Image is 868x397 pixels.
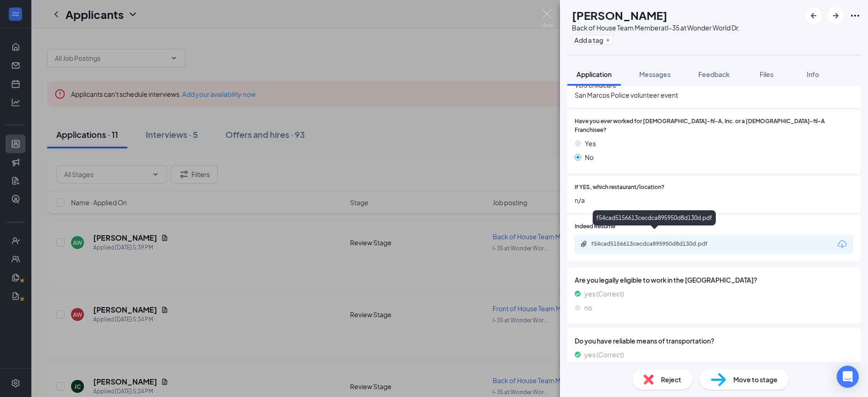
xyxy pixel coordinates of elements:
[572,23,740,32] div: Back of House Team Member at I-35 at Wonder World Dr.
[575,117,853,135] span: Have you ever worked for [DEMOGRAPHIC_DATA]-fil-A, Inc. or a [DEMOGRAPHIC_DATA]-fil-A Franchisee?
[805,7,822,24] button: ArrowLeftNew
[572,7,667,23] h1: [PERSON_NAME]
[572,35,613,45] button: PlusAdd a tag
[827,7,844,24] button: ArrowRight
[584,302,592,313] span: no
[584,350,624,360] span: yes (Correct)
[807,70,819,78] span: Info
[575,336,853,346] span: Do you have reliable means of transportation?
[577,70,612,78] span: Application
[593,210,716,225] div: f54cad5156613cecdca895950d8d130d.pdf
[575,195,853,205] span: n/a
[575,275,853,285] span: Are you legally eligible to work in the [GEOGRAPHIC_DATA]?
[580,240,588,248] svg: Paperclip
[585,138,596,148] span: Yes
[837,366,859,388] div: Open Intercom Messenger
[760,70,773,78] span: Files
[837,239,848,250] svg: Download
[580,240,730,249] a: Paperclipf54cad5156613cecdca895950d8d130d.pdf
[591,240,720,248] div: f54cad5156613cecdca895950d8d130d.pdf
[605,37,611,43] svg: Plus
[661,374,681,385] span: Reject
[584,289,624,299] span: yes (Correct)
[850,10,861,21] svg: Ellipses
[639,70,671,78] span: Messages
[585,152,594,162] span: No
[808,10,819,21] svg: ArrowLeftNew
[575,183,665,192] span: If YES, which restaurant/location?
[698,70,730,78] span: Feedback
[575,222,615,231] span: Indeed Resume
[733,374,778,385] span: Move to stage
[830,10,841,21] svg: ArrowRight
